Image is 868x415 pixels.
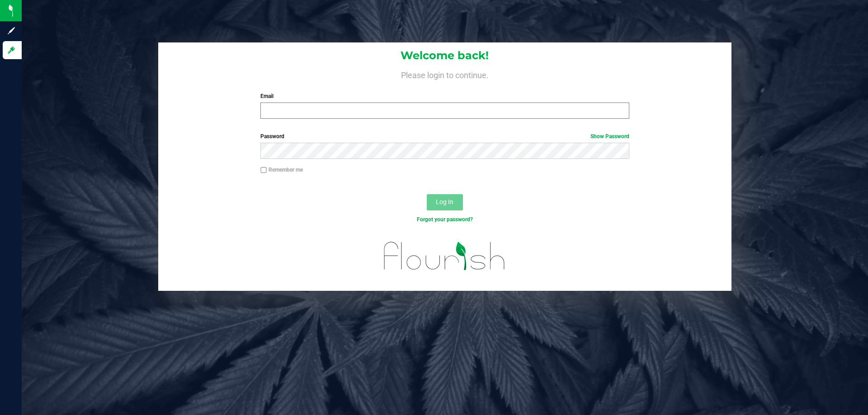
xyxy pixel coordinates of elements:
[427,194,463,210] button: Log In
[260,166,303,174] label: Remember me
[260,167,267,173] input: Remember me
[260,92,629,100] label: Email
[436,198,453,205] span: Log In
[260,133,284,140] span: Password
[373,233,516,279] img: flourish_logo.svg
[158,50,731,61] h1: Welcome back!
[417,216,473,223] a: Forgot your password?
[7,26,16,35] inline-svg: Sign up
[590,133,629,140] a: Show Password
[158,69,731,79] h4: Please login to continue.
[7,46,16,55] inline-svg: Log in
